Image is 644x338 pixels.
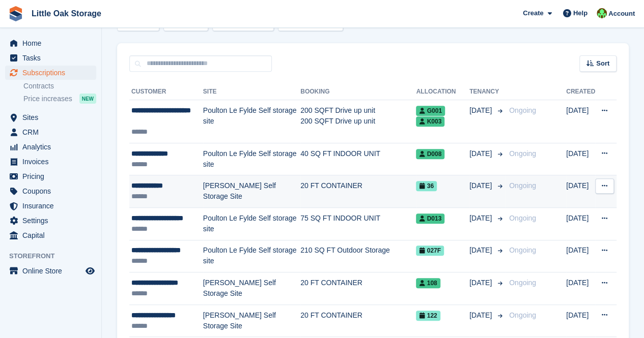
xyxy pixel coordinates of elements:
a: menu [5,155,96,169]
span: Ongoing [509,181,536,190]
span: Ongoing [509,149,536,158]
td: [DATE] [566,304,595,337]
span: [DATE] [469,213,494,224]
img: Michael Aujla [597,8,607,18]
td: Poulton Le Fylde Self storage site [203,240,300,272]
span: [DATE] [469,245,494,256]
a: Little Oak Storage [27,5,105,22]
span: [DATE] [469,180,494,191]
a: menu [5,213,96,228]
a: menu [5,110,96,125]
th: Booking [300,84,416,100]
span: [DATE] [469,148,494,159]
td: Poulton Le Fylde Self storage site [203,143,300,175]
span: 027F [416,245,443,256]
td: 20 FT CONTAINER [300,175,416,208]
span: CRM [22,125,83,139]
span: Sort [596,58,609,69]
span: Help [573,8,587,18]
span: Pricing [22,169,83,183]
span: Home [22,36,83,50]
span: Insurance [22,199,83,213]
td: 210 SQ FT Outdoor Storage [300,240,416,272]
div: NEW [79,94,96,104]
td: 200 SQFT Drive up unit 200 SQFT Drive up unit [300,100,416,143]
span: 36 [416,181,436,191]
a: menu [5,125,96,139]
span: Online Store [22,264,83,278]
td: [DATE] [566,207,595,240]
th: Tenancy [469,84,505,100]
a: menu [5,199,96,213]
span: [DATE] [469,105,494,116]
td: 75 SQ FT INDOOR UNIT [300,207,416,240]
td: 20 FT CONTAINER [300,304,416,337]
td: 40 SQ FT INDOOR UNIT [300,143,416,175]
a: menu [5,228,96,242]
td: [PERSON_NAME] Self Storage Site [203,304,300,337]
td: [DATE] [566,143,595,175]
span: Ongoing [509,311,536,319]
td: [DATE] [566,272,595,305]
a: Contracts [23,81,96,91]
span: Ongoing [509,106,536,114]
span: Create [523,8,543,18]
span: 122 [416,311,440,321]
td: [PERSON_NAME] Self Storage Site [203,175,300,208]
span: Account [608,9,635,19]
a: menu [5,184,96,198]
a: Price increases NEW [23,93,96,104]
span: Sites [22,110,83,125]
th: Allocation [416,84,469,100]
td: [DATE] [566,175,595,208]
span: Subscriptions [22,66,83,80]
span: Ongoing [509,246,536,254]
span: [DATE] [469,278,494,288]
a: menu [5,264,96,278]
span: Settings [22,213,83,228]
span: G001 [416,106,444,116]
span: K003 [416,116,444,127]
span: Tasks [22,51,83,65]
td: Poulton Le Fylde Self storage site [203,207,300,240]
span: Invoices [22,155,83,169]
img: stora-icon-8386f47178a22dfd0bd8f6a31ec36ba5ce8667c1dd55bd0f319d3a0aa187defe.svg [8,6,23,21]
a: menu [5,140,96,154]
a: menu [5,66,96,80]
td: [PERSON_NAME] Self Storage Site [203,272,300,305]
span: 108 [416,278,440,288]
span: D008 [416,149,444,159]
th: Customer [129,84,203,100]
span: Ongoing [509,214,536,222]
span: D013 [416,213,444,224]
th: Created [566,84,595,100]
th: Site [203,84,300,100]
td: [DATE] [566,240,595,272]
span: Capital [22,228,83,242]
span: Analytics [22,140,83,154]
td: [DATE] [566,100,595,143]
a: Preview store [84,265,96,277]
a: menu [5,51,96,65]
a: menu [5,169,96,183]
a: menu [5,36,96,50]
span: [DATE] [469,310,494,321]
span: Coupons [22,184,83,198]
span: Price increases [23,94,72,104]
span: Ongoing [509,279,536,287]
td: 20 FT CONTAINER [300,272,416,305]
span: Storefront [9,251,101,261]
td: Poulton Le Fylde Self storage site [203,100,300,143]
